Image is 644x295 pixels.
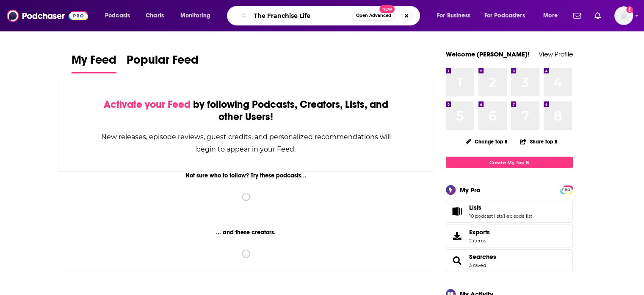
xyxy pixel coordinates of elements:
[174,9,221,22] button: open menu
[503,213,503,219] span: ,
[469,228,490,236] span: Exports
[626,6,633,13] svg: Add a profile image
[614,6,633,25] span: Logged in as Bcprpro33
[104,98,191,111] span: Activate your Feed
[72,53,116,73] a: My Feed
[101,131,392,155] div: New releases, episode reviews, guest credits, and personalized recommendations will begin to appe...
[105,10,130,22] span: Podcasts
[614,6,633,25] button: Show profile menu
[446,157,573,168] a: Create My Top 8
[561,187,572,193] span: PRO
[469,204,532,211] a: Lists
[58,172,434,179] div: Not sure who to follow? Try these podcasts...
[127,53,199,72] span: Popular Feed
[469,262,486,268] a: 3 saved
[570,8,584,23] a: Show notifications dropdown
[446,225,573,247] a: Exports
[537,9,568,22] button: open menu
[146,10,164,22] span: Charts
[484,10,525,22] span: For Podcasters
[140,9,169,22] a: Charts
[449,205,466,217] a: Lists
[469,213,503,219] a: 10 podcast lists
[250,9,352,22] input: Search podcasts, credits, & more...
[431,9,481,22] button: open menu
[449,230,466,242] span: Exports
[235,6,428,25] div: Search podcasts, credits, & more...
[460,186,481,194] div: My Pro
[356,14,391,18] span: Open Advanced
[72,53,116,72] span: My Feed
[99,9,141,22] button: open menu
[379,5,395,13] span: New
[543,10,558,22] span: More
[479,9,537,22] button: open menu
[539,50,573,58] a: View Profile
[7,8,88,24] img: Podchaser - Follow, Share and Rate Podcasts
[503,213,532,219] a: 1 episode list
[469,204,481,211] span: Lists
[614,6,633,25] img: User Profile
[180,10,210,22] span: Monitoring
[469,238,490,244] span: 2 items
[437,10,470,22] span: For Business
[461,136,513,147] button: Change Top 8
[58,229,434,236] div: ... and these creators.
[561,186,572,193] a: PRO
[446,200,573,223] span: Lists
[520,133,558,150] button: Share Top 8
[127,53,199,73] a: Popular Feed
[449,255,466,267] a: Searches
[591,8,604,23] a: Show notifications dropdown
[352,11,395,21] button: Open AdvancedNew
[101,98,392,123] div: by following Podcasts, Creators, Lists, and other Users!
[469,253,496,261] a: Searches
[446,249,573,272] span: Searches
[446,50,530,58] a: Welcome [PERSON_NAME]!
